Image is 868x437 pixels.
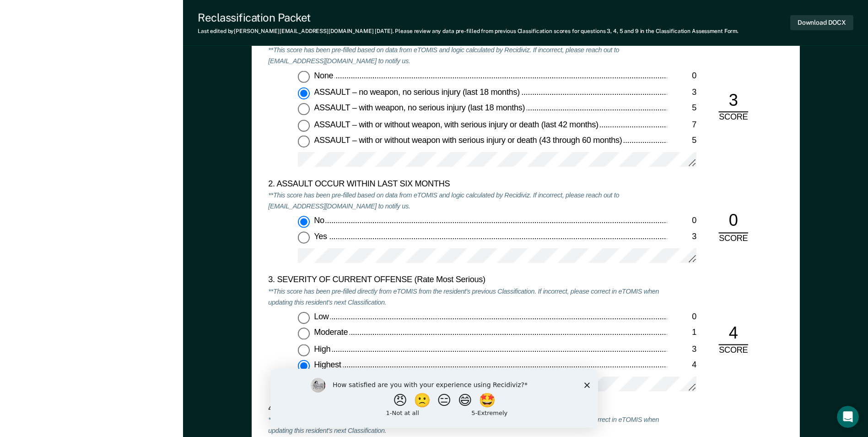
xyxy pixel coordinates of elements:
span: No [314,216,326,225]
div: 3 [667,232,696,243]
span: [DATE] [375,28,392,34]
div: SCORE [711,113,755,124]
input: Moderate1 [298,328,310,340]
em: **This score has been pre-filled directly from eTOMIS from the resident's previous Classification... [268,287,659,306]
span: ASSAULT – with or without weapon with serious injury or death (43 through 60 months) [314,136,624,145]
input: ASSAULT – no weapon, no serious injury (last 18 months)3 [298,87,310,99]
input: ASSAULT – with or without weapon, with serious injury or death (last 42 months)7 [298,120,310,131]
div: Last edited by [PERSON_NAME][EMAIL_ADDRESS][DOMAIN_NAME] . Please review any data pre-filled from... [198,28,739,34]
span: High [314,344,332,354]
span: ASSAULT – with weapon, no serious injury (last 18 months) [314,104,527,113]
em: **This score has been pre-filled based on data from eTOMIS and logic calculated by Recidiviz. If ... [268,191,619,210]
input: ASSAULT – with weapon, no serious injury (last 18 months)5 [298,104,310,115]
span: None [314,71,335,80]
span: Moderate [314,328,350,337]
div: 1 [667,328,696,339]
em: **This score has been pre-filled based on data from eTOMIS and logic calculated by Recidiviz. If ... [268,46,619,66]
input: None0 [298,71,310,83]
div: 4 [718,323,748,345]
div: SCORE [711,345,755,356]
span: ASSAULT – with or without weapon, with serious injury or death (last 42 months) [314,120,600,129]
div: 5 [667,104,696,115]
div: 0 [667,216,696,227]
iframe: Intercom live chat [837,406,859,428]
div: 4 [667,361,696,371]
input: Yes3 [298,232,310,244]
div: 0 [667,312,696,323]
em: **This score has been pre-filled directly from eTOMIS from the resident's previous Classification... [268,415,659,435]
div: 0 [718,211,748,233]
span: Low [314,312,330,321]
input: ASSAULT – with or without weapon with serious injury or death (43 through 60 months)5 [298,136,310,148]
div: 2. ASSAULT OCCUR WITHIN LAST SIX MONTHS [268,179,667,190]
div: 3 [667,344,696,355]
div: 3 [718,90,748,113]
div: 7 [667,120,696,131]
div: 4. PRIOR ASSAULTIVE OFFENSE HISTORY (Rate Most Serious) [268,404,667,415]
input: High3 [298,344,310,356]
iframe: Survey by Kim from Recidiviz [270,369,598,428]
div: SCORE [711,233,755,244]
div: 0 [667,71,696,82]
span: Yes [314,232,329,241]
div: 5 [667,136,696,147]
div: Reclassification Packet [198,11,739,24]
div: 3. SEVERITY OF CURRENT OFFENSE (Rate Most Serious) [268,275,667,286]
div: 3 [667,87,696,98]
button: Download DOCX [790,15,853,30]
input: Highest4 [298,361,310,372]
span: ASSAULT – no weapon, no serious injury (last 18 months) [314,87,521,97]
input: Low0 [298,312,310,324]
span: Highest [314,361,343,370]
input: No0 [298,216,310,228]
